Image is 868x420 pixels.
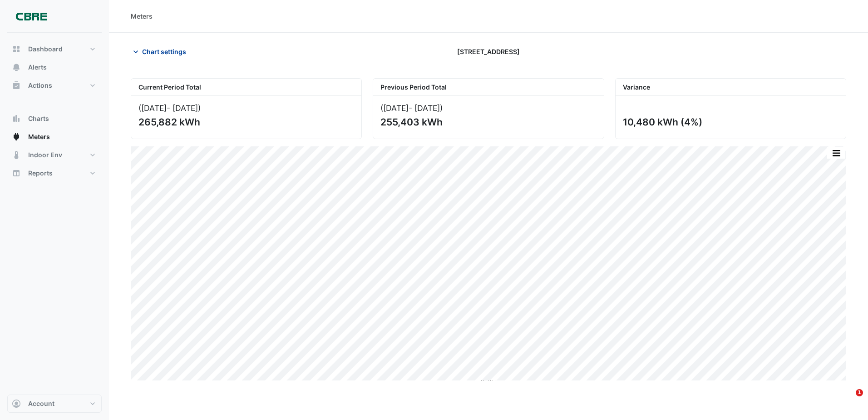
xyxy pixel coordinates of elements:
div: 255,403 kWh [380,116,594,128]
span: Actions [28,81,52,90]
app-icon: Meters [12,132,21,141]
app-icon: Dashboard [12,45,21,54]
span: 1 [856,389,863,396]
div: 265,882 kWh [138,116,352,128]
span: - [DATE] [409,103,440,113]
button: Dashboard [7,40,102,58]
span: Reports [28,169,53,178]
button: Reports [7,164,102,182]
app-icon: Reports [12,169,21,178]
button: Account [7,395,102,413]
span: Alerts [28,63,47,72]
button: Chart settings [131,44,192,60]
app-icon: Charts [12,114,21,123]
app-icon: Indoor Env [12,150,21,160]
div: ([DATE] ) [138,103,354,113]
div: Variance [616,79,846,96]
button: Actions [7,76,102,95]
span: Meters [28,132,50,141]
div: Current Period Total [131,79,361,96]
span: Dashboard [28,45,63,54]
div: Meters [131,11,153,21]
button: More Options [827,147,845,159]
span: Indoor Env [28,150,62,160]
span: [STREET_ADDRESS] [457,47,520,56]
button: Alerts [7,58,102,76]
div: ([DATE] ) [380,103,596,113]
span: Account [28,399,54,408]
span: Chart settings [142,47,186,56]
div: Previous Period Total [373,79,603,96]
div: 10,480 kWh (4%) [623,116,837,128]
span: - [DATE] [167,103,198,113]
img: Company Logo [11,7,52,25]
app-icon: Alerts [12,63,21,72]
button: Meters [7,128,102,146]
iframe: Intercom live chat [837,389,859,411]
app-icon: Actions [12,81,21,90]
button: Charts [7,110,102,128]
button: Indoor Env [7,146,102,164]
span: Charts [28,114,49,123]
